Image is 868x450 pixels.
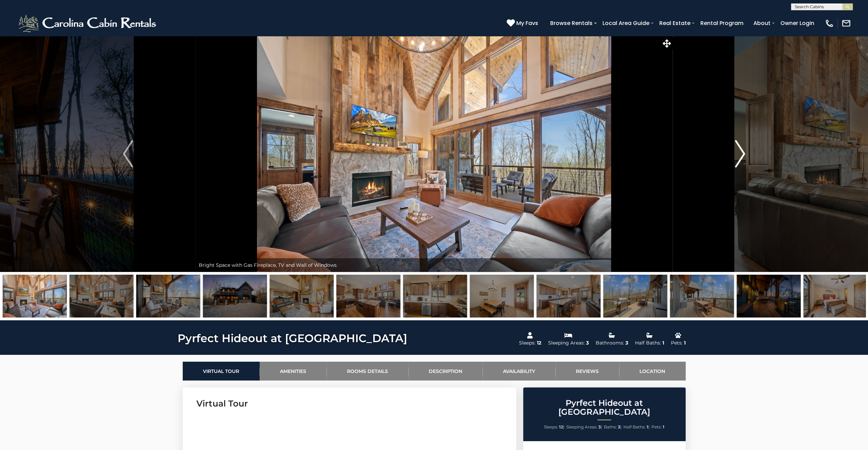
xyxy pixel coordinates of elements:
span: Sleeping Areas: [566,424,597,429]
img: mail-regular-white.png [841,18,851,28]
img: 168503436 [403,275,467,317]
li: | [604,423,622,432]
span: My Favs [516,19,538,27]
img: 168503437 [803,275,867,317]
img: 168503433 [270,275,334,317]
img: arrow [735,140,745,167]
button: Previous [61,36,195,272]
a: Real Estate [656,17,694,29]
a: My Favs [507,19,540,28]
a: Description [409,362,483,380]
div: Bright Space with Gas Fireplace, TV and Wall of Windows [195,258,673,272]
button: Next [673,36,807,272]
span: Sleeps: [544,424,558,429]
strong: 12 [559,424,563,429]
img: 168503453 [69,275,133,317]
span: Baths: [604,424,617,429]
a: Location [619,362,686,380]
img: 168565473 [203,275,267,317]
a: Amenities [260,362,327,380]
h3: Virtual Tour [196,398,503,410]
img: 168565476 [737,275,801,317]
li: | [623,423,650,432]
img: White-1-2.png [17,13,159,34]
a: Availability [483,362,556,380]
li: | [566,423,602,432]
a: Owner Login [777,17,818,29]
img: 168503451 [536,275,600,317]
a: Browse Rentals [547,17,596,29]
img: 168503434 [470,275,534,317]
strong: 1 [663,424,664,429]
img: 168503432 [3,275,67,317]
span: Half Baths: [623,424,646,429]
li: | [544,423,565,432]
img: phone-regular-white.png [825,18,834,28]
a: Virtual Tour [183,362,260,380]
a: About [750,17,774,29]
img: 168503461 [136,275,200,317]
h2: Pyrfect Hideout at [GEOGRAPHIC_DATA] [525,399,684,417]
img: 168503458 [603,275,667,317]
img: arrow [123,140,133,167]
strong: 1 [647,424,648,429]
a: Rooms Details [327,362,409,380]
img: 168503435 [336,275,400,317]
a: Rental Program [697,17,747,29]
a: Local Area Guide [599,17,653,29]
img: 168503454 [670,275,734,317]
a: Reviews [556,362,619,380]
span: Pets: [651,424,662,429]
strong: 3 [598,424,601,429]
strong: 3 [618,424,620,429]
